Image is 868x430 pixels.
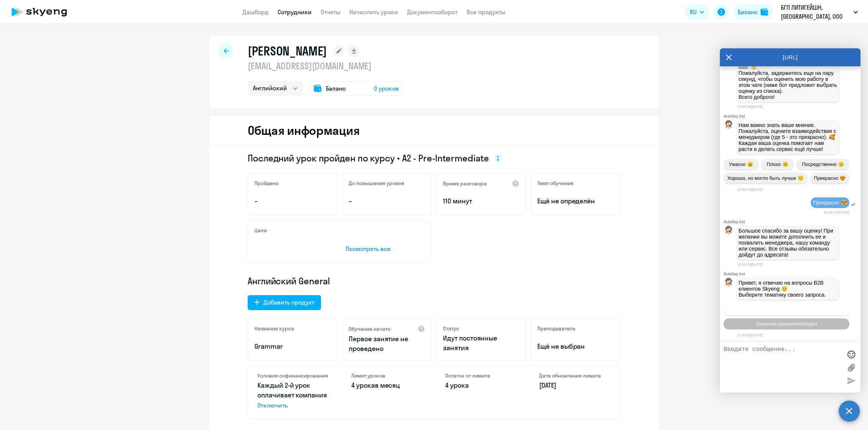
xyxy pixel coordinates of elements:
span: Баланс [326,84,346,93]
img: bot avatar [724,226,733,237]
span: Последний урок пройден по курсу • A2 - Pre-Intermediate [248,152,489,164]
button: Хорошо, но могло быть лучше 🙂 [724,173,807,184]
h2: Общая информация [248,123,360,138]
span: Большое спасибо за вашу оценку! При желании вы можете дополнить ее и похвалить менеджера, нашу ко... [739,228,835,258]
h5: Пройдено [254,180,279,187]
p: БГП ЛИТИГЕЙШН, [GEOGRAPHIC_DATA], ООО [781,3,850,21]
span: Тематики документооборот [755,321,817,327]
span: Английский General [248,275,330,287]
span: Ещё не определён [537,196,614,206]
p: [DATE] [539,381,611,390]
p: – [349,196,425,206]
h4: Остаток от лимита [445,372,517,379]
p: [PERSON_NAME], рада была помочь вам. 🙂 Пожалуйста, задержитесь еще на пару секунд, чтобы оценить ... [739,58,837,100]
span: Посредственно 😑 [802,161,844,167]
p: Первое занятие не проведено [349,334,425,354]
time: 12:59:36[DATE] [737,333,763,337]
span: Операционное сопровождение [751,307,822,313]
button: Посредственно 😑 [797,159,849,170]
div: Autofaq bot [724,272,861,276]
span: RU [690,7,697,16]
h5: Преподаватель [537,325,575,332]
span: Плохо ☹️ [767,161,788,167]
a: Начислить уроки [349,8,398,16]
time: 10:59:33[DATE] [737,262,763,266]
button: Ужасно 😖 [724,159,758,170]
span: 4 урока [351,381,375,390]
div: Баланс [738,7,758,16]
p: – [254,196,331,206]
p: Идут постоянные занятия [443,333,519,353]
h5: Обучение начато [349,325,391,332]
a: Все продукты [467,8,505,16]
h5: Время разговора [443,180,487,187]
span: Прекрасно 😍 [813,200,847,206]
h5: Статус [443,325,459,332]
h4: Дата обновления лимита [539,372,611,379]
button: Операционное сопровождение [724,305,849,315]
span: 4 урока [445,381,469,390]
span: Нам важно знать ваше мнение. Пожалуйста, оцените взаимодействие с менеджером (где 5 - это прекрас... [739,122,838,152]
span: Ужасно 😖 [729,161,753,167]
h4: Лимит уроков [351,372,423,379]
h4: Условия софинансирования [257,372,329,379]
h1: [PERSON_NAME] [248,43,327,58]
p: Посмотреть все [346,244,425,253]
a: Дашборд [242,8,269,16]
h5: До повышения уровня [349,180,404,187]
button: Тематики документооборот [724,318,849,329]
span: Привет, я отвечаю на вопросы B2B клиентов Skyeng 🙂 Выберите тематику своего запроса. [739,280,826,298]
a: Сотрудники [278,8,312,16]
button: БГП ЛИТИГЕЙШН, [GEOGRAPHIC_DATA], ООО [777,3,862,21]
button: Балансbalance [733,4,773,19]
div: Добавить продукт [263,298,314,307]
h5: Темп обучения [537,180,574,187]
label: Лимит 10 файлов [846,362,857,373]
p: Grammar [254,342,331,351]
p: [EMAIL_ADDRESS][DOMAIN_NAME] [248,60,404,72]
button: RU [685,4,709,19]
img: balance [761,8,768,16]
span: Отключить [257,401,329,410]
button: Прекрасно 😍 [810,173,849,184]
time: 10:50:38[DATE] [737,105,763,109]
p: 110 минут [443,196,519,206]
span: 0 уроков [374,84,399,93]
h5: Название курса [254,325,294,332]
a: Отчеты [321,8,340,16]
button: Добавить продукт [248,295,321,310]
p: в месяц [351,381,423,390]
div: Autofaq bot [724,114,861,118]
button: Плохо ☹️ [761,159,794,170]
img: bot avatar [724,120,733,131]
p: Каждый 2-й урок оплачивает компания [257,381,329,410]
p: Ещё не выбран [537,342,614,351]
time: 10:50:42[DATE] [737,187,763,191]
a: Документооборот [407,8,458,16]
h5: Цели [254,227,267,234]
img: bot avatar [724,278,733,289]
span: Хорошо, но могло быть лучше 🙂 [727,175,804,181]
span: Прекрасно 😍 [814,175,846,181]
div: Autofaq bot [724,219,861,224]
time: 10:59:32[DATE] [823,210,849,214]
